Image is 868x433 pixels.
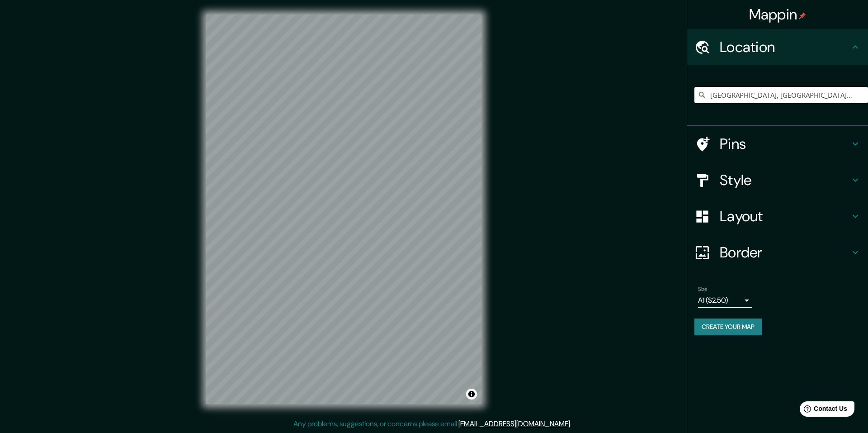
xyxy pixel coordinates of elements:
[720,243,850,262] h4: Border
[571,419,573,429] div: .
[466,389,477,400] button: Toggle attribution
[698,285,708,293] label: Size
[687,162,868,198] div: Style
[799,12,806,19] img: pin-icon.png
[206,14,481,404] canvas: Map
[687,126,868,162] div: Pins
[720,207,850,225] h4: Layout
[694,87,868,103] input: Pick your city or area
[458,419,570,428] a: [EMAIL_ADDRESS][DOMAIN_NAME]
[698,293,752,308] div: A1 ($2.50)
[720,38,850,56] h4: Location
[573,419,575,429] div: .
[720,171,850,189] h4: Style
[694,319,762,335] button: Create your map
[687,198,868,234] div: Layout
[687,234,868,271] div: Border
[293,419,571,429] p: Any problems, suggestions, or concerns please email .
[687,29,868,65] div: Location
[720,135,850,153] h4: Pins
[749,5,807,24] h4: Mappin
[788,398,858,423] iframe: Help widget launcher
